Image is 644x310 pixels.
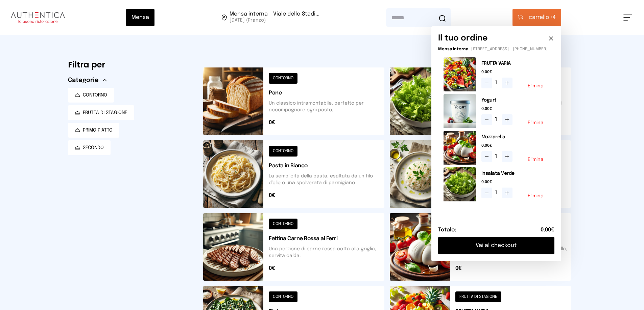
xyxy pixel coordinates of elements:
span: 4 [529,13,556,22]
span: [DATE] (Pranzo) [230,17,319,24]
p: - [STREET_ADDRESS] - [PHONE_NUMBER] [438,47,554,52]
h2: Mozzarella [481,134,549,140]
button: Elimina [528,84,544,88]
button: Mensa [126,9,154,26]
span: Categorie [68,76,99,85]
img: media [444,167,476,201]
button: Elimina [528,194,544,198]
button: Categorie [68,76,107,85]
button: FRUTTA DI STAGIONE [68,105,134,120]
span: 1 [495,152,499,161]
img: media [444,57,476,91]
span: Viale dello Stadio, 77, 05100 Terni TR, Italia [230,11,319,24]
h2: Insalata Verde [481,170,549,177]
span: PRIMO PIATTO [83,127,113,134]
img: media [444,94,476,128]
button: Vai al checkout [438,237,554,254]
span: SECONDO [83,144,104,151]
span: CONTORNO [83,92,107,98]
h6: Filtra per [68,59,192,70]
button: SECONDO [68,140,111,155]
span: 0.00€ [481,69,549,75]
h6: Totale: [438,226,456,234]
span: 1 [495,79,499,87]
img: media [444,131,476,165]
button: Elimina [528,157,544,162]
button: carrello •4 [512,9,561,26]
h2: FRUTTA VARIA [481,60,549,67]
span: 1 [495,116,499,124]
span: 0.00€ [481,179,549,185]
span: 0.00€ [541,226,554,234]
button: PRIMO PIATTO [68,123,119,138]
img: logo.8f33a47.png [11,12,65,23]
span: FRUTTA DI STAGIONE [83,109,127,116]
button: Elimina [528,120,544,125]
h6: Il tuo ordine [438,33,488,44]
span: 0.00€ [481,106,549,112]
span: 0.00€ [481,143,549,148]
span: carrello • [529,13,553,22]
button: CONTORNO [68,88,114,103]
span: 1 [495,189,499,197]
span: Mensa interna [438,47,468,51]
h2: Yogurt [481,97,549,104]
